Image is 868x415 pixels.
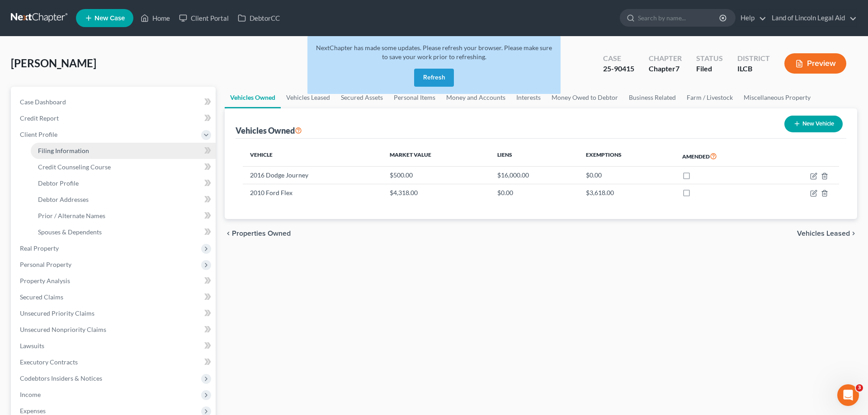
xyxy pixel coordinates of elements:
a: Miscellaneous Property [738,87,816,108]
i: chevron_left [225,230,232,237]
a: Executory Contracts [13,354,216,370]
span: Unsecured Nonpriority Claims [20,326,106,333]
span: Codebtors Insiders & Notices [20,374,102,382]
span: Vehicles Leased [797,230,850,237]
span: Executory Contracts [20,358,78,366]
td: $4,318.00 [382,184,490,201]
a: Spouses & Dependents [31,224,216,240]
span: New Case [94,15,125,22]
span: Property Analysis [20,277,70,284]
span: Spouses & Dependents [38,228,102,236]
span: Unsecured Priority Claims [20,309,94,317]
div: Chapter [649,64,682,74]
button: Preview [784,53,846,74]
span: Income [20,391,41,398]
th: Market Value [382,146,490,167]
a: Help [736,10,766,26]
a: Secured Claims [13,289,216,305]
span: 3 [856,384,863,392]
td: 2016 Dodge Journey [243,167,382,184]
a: Money Owed to Debtor [546,87,623,108]
button: New Vehicle [784,116,843,132]
a: Credit Report [13,110,216,126]
span: Lawsuits [20,342,44,350]
a: Vehicles Leased [281,87,335,108]
span: Case Dashboard [20,98,66,106]
button: Vehicles Leased chevron_right [797,230,857,237]
th: Exemptions [579,146,675,167]
a: Filing Information [31,143,216,159]
a: Land of Lincoln Legal Aid [767,10,857,26]
a: Unsecured Priority Claims [13,305,216,322]
span: Debtor Profile [38,179,79,187]
div: Filed [696,64,723,74]
span: [PERSON_NAME] [11,56,96,70]
td: 2010 Ford Flex [243,184,382,201]
a: Property Analysis [13,273,216,289]
a: Prior / Alternate Names [31,208,216,224]
a: Unsecured Nonpriority Claims [13,322,216,338]
td: $500.00 [382,167,490,184]
div: Case [603,53,634,64]
span: Properties Owned [232,230,291,237]
span: 7 [675,64,679,73]
td: $0.00 [490,184,579,201]
a: Debtor Profile [31,175,216,191]
div: 25-90415 [603,64,634,74]
a: Farm / Livestock [681,87,738,108]
div: ILCB [737,64,770,74]
button: Refresh [414,69,454,87]
th: Amended [675,146,769,167]
span: Debtor Addresses [38,196,89,203]
span: Credit Report [20,114,59,122]
iframe: Intercom live chat [837,384,859,406]
td: $16,000.00 [490,167,579,184]
span: Prior / Alternate Names [38,212,105,219]
a: DebtorCC [233,10,284,26]
div: District [737,53,770,64]
span: Personal Property [20,261,71,268]
span: Client Profile [20,131,57,138]
a: Case Dashboard [13,94,216,110]
span: Expenses [20,407,46,415]
a: Credit Counseling Course [31,159,216,175]
span: Secured Claims [20,293,63,301]
th: Vehicle [243,146,382,167]
span: Filing Information [38,147,89,154]
a: Client Portal [175,10,233,26]
div: Vehicles Owned [236,125,302,136]
a: Business Related [623,87,681,108]
span: NextChapter has made some updates. Please refresh your browser. Please make sure to save your wor... [316,44,552,61]
a: Home [136,10,175,26]
a: Vehicles Owned [225,87,281,108]
a: Debtor Addresses [31,191,216,208]
button: chevron_left Properties Owned [225,230,291,237]
th: Liens [490,146,579,167]
input: Search by name... [638,9,721,26]
div: Status [696,53,723,64]
span: Credit Counseling Course [38,163,111,171]
td: $0.00 [579,167,675,184]
a: Lawsuits [13,338,216,354]
div: Chapter [649,53,682,64]
td: $3,618.00 [579,184,675,201]
span: Real Property [20,244,59,252]
i: chevron_right [850,230,857,237]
